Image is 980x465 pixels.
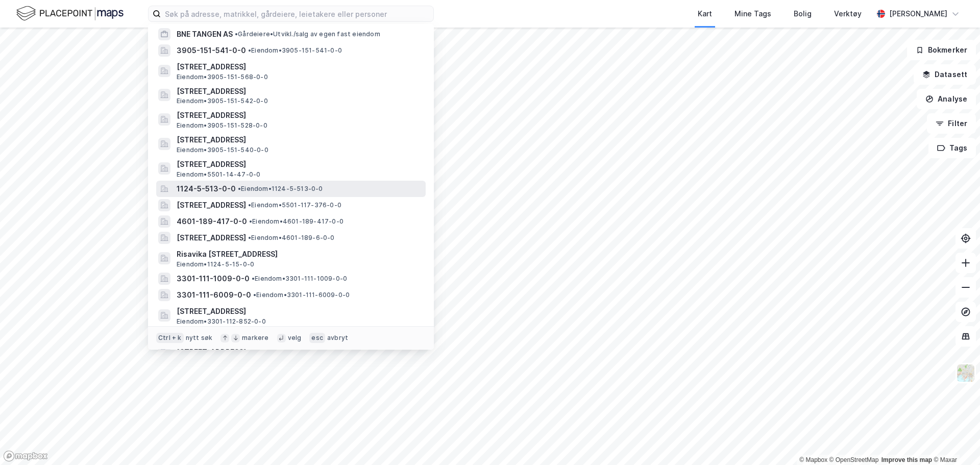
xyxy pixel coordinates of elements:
span: Eiendom • 5501-117-376-0-0 [248,201,341,209]
span: Eiendom • 1124-5-513-0-0 [238,185,323,193]
span: Gårdeiere • Utvikl./salg av egen fast eiendom [235,30,380,38]
div: Bolig [794,8,812,20]
a: Mapbox [799,456,827,463]
div: Ctrl + k [156,333,184,344]
span: Eiendom • 5501-14-47-0-0 [177,170,260,179]
span: • [249,217,252,225]
span: [STREET_ADDRESS] [177,305,422,317]
span: • [235,30,238,38]
button: Filter [927,113,976,134]
div: avbryt [327,334,348,342]
span: 1124-5-513-0-0 [177,183,236,195]
span: Eiendom • 3301-111-1009-0-0 [252,275,347,283]
button: Bokmerker [907,40,976,60]
iframe: Chat Widget [929,416,980,465]
a: OpenStreetMap [829,456,879,463]
span: 3905-151-541-0-0 [177,44,246,57]
span: [STREET_ADDRESS] [177,158,422,170]
a: Improve this map [881,456,932,463]
button: Tags [928,138,976,158]
div: Kart [698,8,712,20]
span: [STREET_ADDRESS] [177,199,246,211]
span: Risavika [STREET_ADDRESS] [177,248,422,260]
span: 3301-111-6009-0-0 [177,289,251,301]
img: Z [956,363,975,383]
span: • [253,291,256,299]
span: Eiendom • 4601-189-417-0-0 [249,217,344,226]
a: Mapbox homepage [3,450,48,462]
input: Søk på adresse, matrikkel, gårdeiere, leietakere eller personer [161,6,433,21]
span: Eiendom • 3905-151-568-0-0 [177,73,268,81]
button: Datasett [914,64,976,85]
div: esc [309,333,325,344]
span: • [248,234,251,241]
span: Eiendom • 3905-151-542-0-0 [177,97,268,105]
span: Eiendom • 3301-112-852-0-0 [177,317,266,326]
span: [STREET_ADDRESS] [177,109,422,121]
span: 3301-111-1009-0-0 [177,273,250,285]
span: • [238,185,241,192]
span: [STREET_ADDRESS] [177,61,422,73]
div: [PERSON_NAME] [889,8,947,20]
div: Verktøy [834,8,862,20]
span: Eiendom • 4601-189-6-0-0 [248,234,335,242]
span: Eiendom • 1124-5-15-0-0 [177,260,254,268]
span: Eiendom • 3905-151-528-0-0 [177,121,267,130]
span: BNE TANGEN AS [177,28,233,40]
div: Mine Tags [734,8,771,20]
span: Eiendom • 3905-151-541-0-0 [248,46,342,55]
span: [STREET_ADDRESS] [177,232,246,244]
div: Kontrollprogram for chat [929,416,980,465]
span: Eiendom • 3905-151-540-0-0 [177,146,268,154]
span: • [248,46,251,54]
img: logo.f888ab2527a4732fd821a326f86c7f29.svg [16,5,124,22]
span: • [252,275,255,282]
span: • [248,201,251,209]
div: markere [242,334,268,342]
span: Eiendom • 3301-111-6009-0-0 [253,291,350,299]
div: velg [288,334,302,342]
span: [STREET_ADDRESS] [177,85,422,97]
span: [STREET_ADDRESS] [177,134,422,146]
div: nytt søk [186,334,213,342]
span: 4601-189-417-0-0 [177,215,247,228]
button: Analyse [917,89,976,109]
